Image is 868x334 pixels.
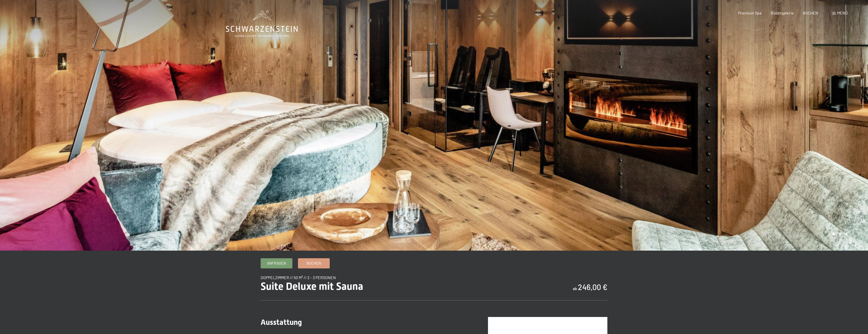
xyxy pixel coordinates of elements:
span: Buchen [307,261,321,266]
span: Anfragen [267,261,286,266]
a: BUCHEN [803,10,818,15]
span: Menü [837,10,848,15]
a: Buchen [298,259,329,268]
a: Anfragen [261,259,292,268]
span: Suite Deluxe mit Sauna [261,280,363,292]
b: 246,00 € [578,282,607,292]
span: ab [573,286,577,291]
a: Bildergalerie [771,10,794,15]
span: Doppelzimmer // 50 m² // 2 - 3 Personen [261,275,336,280]
a: Premium Spa [738,10,762,15]
span: Ausstattung [261,318,302,327]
